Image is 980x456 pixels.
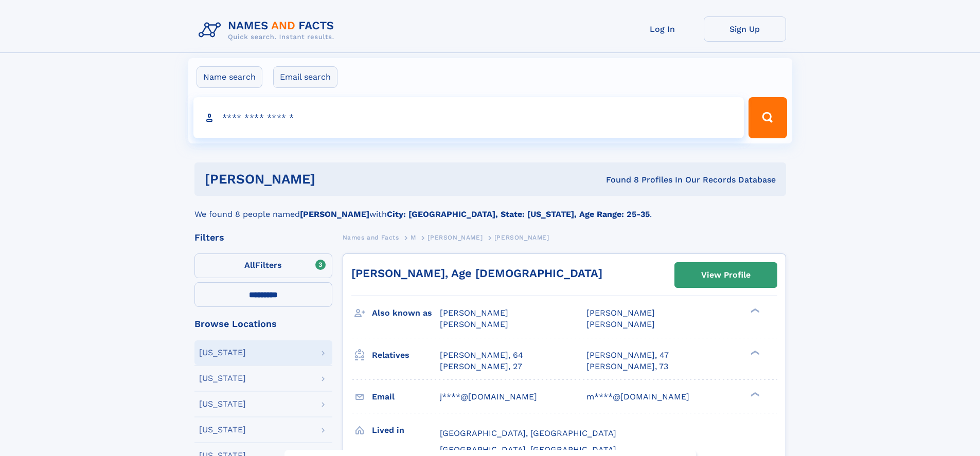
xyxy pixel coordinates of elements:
[440,361,522,372] a: [PERSON_NAME], 27
[586,319,655,329] span: [PERSON_NAME]
[194,196,786,221] div: We found 8 people named with .
[411,234,416,241] span: M
[199,374,246,382] div: [US_STATE]
[440,319,508,329] span: [PERSON_NAME]
[586,308,655,318] span: [PERSON_NAME]
[427,234,483,241] span: [PERSON_NAME]
[440,445,616,454] span: [GEOGRAPHIC_DATA], [GEOGRAPHIC_DATA]
[343,231,399,244] a: Names and Facts
[411,231,416,244] a: M
[351,267,602,280] a: [PERSON_NAME], Age [DEMOGRAPHIC_DATA]
[372,422,440,439] h3: Lived in
[748,307,760,314] div: ❯
[440,428,616,438] span: [GEOGRAPHIC_DATA], [GEOGRAPHIC_DATA]
[748,349,760,356] div: ❯
[372,304,440,322] h3: Also known as
[427,231,483,244] a: [PERSON_NAME]
[199,349,246,357] div: [US_STATE]
[194,233,332,242] div: Filters
[586,361,668,372] a: [PERSON_NAME], 73
[387,209,650,219] b: City: [GEOGRAPHIC_DATA], State: [US_STATE], Age Range: 25-35
[205,173,461,186] h1: [PERSON_NAME]
[460,174,776,186] div: Found 8 Profiles In Our Records Database
[372,388,440,406] h3: Email
[749,97,787,138] button: Search Button
[372,346,440,364] h3: Relatives
[440,308,508,318] span: [PERSON_NAME]
[197,66,262,88] label: Name search
[748,391,760,397] div: ❯
[199,400,246,408] div: [US_STATE]
[300,209,369,219] b: [PERSON_NAME]
[440,350,523,361] a: [PERSON_NAME], 64
[704,16,786,42] a: Sign Up
[244,260,255,270] span: All
[586,350,669,361] a: [PERSON_NAME], 47
[194,319,332,329] div: Browse Locations
[193,97,744,138] input: search input
[494,234,549,241] span: [PERSON_NAME]
[621,16,704,42] a: Log In
[194,253,332,278] label: Filters
[675,263,777,287] a: View Profile
[273,66,337,88] label: Email search
[194,16,343,44] img: Logo Names and Facts
[701,263,751,287] div: View Profile
[199,426,246,434] div: [US_STATE]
